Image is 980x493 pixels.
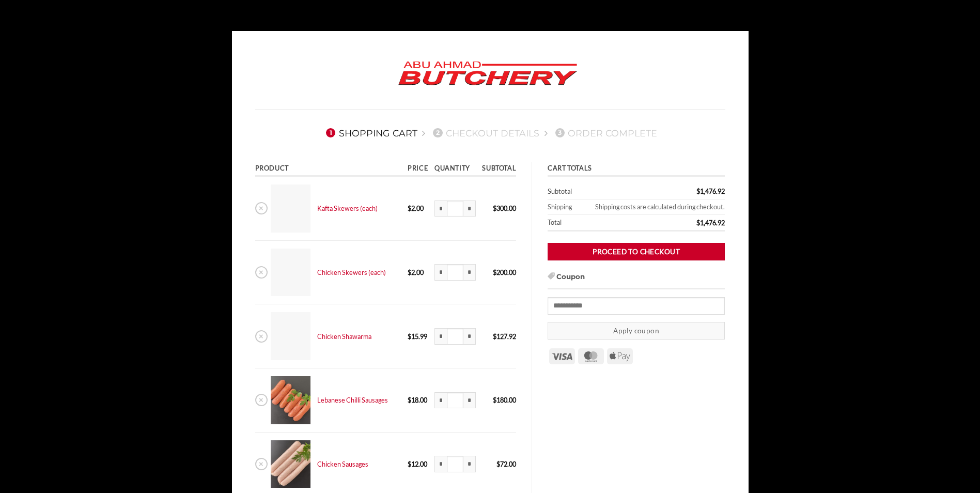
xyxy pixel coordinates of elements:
[408,268,411,276] span: $
[317,332,371,341] a: Chicken Shawarma
[408,460,427,468] bdi: 12.00
[447,392,463,409] input: Product quantity
[447,201,463,217] input: Product quantity
[696,219,700,227] span: $
[548,215,630,232] th: Total
[408,396,411,404] span: $
[548,184,630,199] th: Subtotal
[463,328,476,345] input: Increase quantity of Chicken Shawarma
[317,396,388,404] a: Lebanese Chilli Sausages
[433,128,442,137] span: 2
[493,204,516,212] bdi: 300.00
[548,243,725,261] a: Proceed to checkout
[548,162,725,177] th: Cart totals
[408,396,427,404] bdi: 18.00
[408,268,424,276] bdi: 2.00
[271,440,310,488] img: Cart
[255,458,268,470] a: Remove Chicken Sausages from cart
[696,187,700,195] span: $
[463,456,476,472] input: Increase quantity of Chicken Sausages
[255,162,405,177] th: Product
[578,199,725,215] td: Shipping costs are calculated during checkout.
[493,396,516,404] bdi: 180.00
[493,332,496,341] span: $
[548,347,634,364] div: Payment icons
[447,264,463,281] input: Product quantity
[434,392,447,409] input: Reduce quantity of Lebanese Chilli Sausages
[493,268,516,276] bdi: 200.00
[326,128,335,137] span: 1
[271,184,310,233] img: Cart
[496,460,516,468] bdi: 72.00
[463,201,476,217] input: Increase quantity of Kafta Skewers (each)
[431,162,479,177] th: Quantity
[255,119,725,146] nav: Checkout steps
[696,187,725,195] bdi: 1,476.92
[447,456,463,472] input: Product quantity
[408,204,424,212] bdi: 2.00
[271,376,310,424] img: Cart
[434,201,447,217] input: Reduce quantity of Kafta Skewers (each)
[434,456,447,472] input: Reduce quantity of Chicken Sausages
[447,328,463,345] input: Product quantity
[408,204,411,212] span: $
[317,268,386,276] a: Chicken Skewers (each)
[323,128,417,138] a: 1Shopping Cart
[255,394,268,406] a: Remove Lebanese Chilli Sausages from cart
[434,264,447,281] input: Reduce quantity of Chicken Skewers (each)
[408,460,411,468] span: $
[548,272,725,289] h3: Coupon
[390,54,586,94] img: Abu Ahmad Butchery
[696,219,725,227] bdi: 1,476.92
[255,266,268,279] a: Remove Chicken Skewers (each) from cart
[479,162,516,177] th: Subtotal
[548,322,725,340] button: Apply coupon
[408,332,427,341] bdi: 15.99
[271,312,310,360] img: Cart
[548,199,578,215] th: Shipping
[463,392,476,409] input: Increase quantity of Lebanese Chilli Sausages
[493,396,496,404] span: $
[255,202,268,214] a: Remove Kafta Skewers (each) from cart
[493,204,496,212] span: $
[408,332,411,341] span: $
[317,460,368,468] a: Chicken Sausages
[434,328,447,345] input: Reduce quantity of Chicken Shawarma
[317,204,378,212] a: Kafta Skewers (each)
[255,330,268,343] a: Remove Chicken Shawarma from cart
[430,128,539,138] a: 2Checkout details
[405,162,431,177] th: Price
[271,249,310,297] img: Cart
[493,332,516,341] bdi: 127.92
[496,460,500,468] span: $
[463,264,476,281] input: Increase quantity of Chicken Skewers (each)
[493,268,496,276] span: $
